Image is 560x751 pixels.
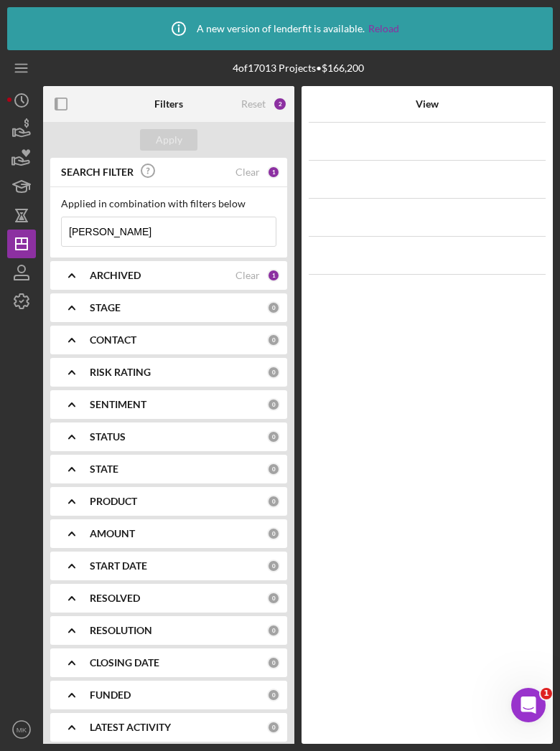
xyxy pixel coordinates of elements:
text: MK [17,726,27,734]
b: FUNDED [90,689,131,701]
div: Apply [156,129,182,151]
div: 0 [267,366,280,379]
div: Applied in combination with filters below [61,198,276,209]
div: 0 [267,398,280,411]
b: RESOLVED [90,592,140,604]
div: 0 [267,689,280,702]
b: STATE [90,463,118,475]
b: CONTACT [90,334,136,346]
b: SENTIMENT [90,399,146,410]
div: Clear [235,166,260,178]
b: RISK RATING [90,367,151,378]
div: 0 [267,495,280,508]
b: SEARCH FILTER [61,166,134,178]
div: 0 [267,527,280,540]
div: 0 [267,334,280,346]
div: 0 [267,559,280,572]
b: AMOUNT [90,528,135,539]
div: View [325,98,529,110]
a: Reload [368,23,399,34]
div: 1 [267,166,280,179]
div: A new version of lenderfit is available. [161,11,399,47]
div: 0 [267,656,280,669]
b: Filters [154,98,183,110]
div: 1 [267,269,280,282]
div: Clear [235,270,260,281]
b: ARCHIVED [90,270,141,281]
b: LATEST ACTIVITY [90,722,171,733]
b: RESOLUTION [90,625,152,636]
b: CLOSING DATE [90,657,159,669]
div: Reset [241,98,266,110]
div: 0 [267,463,280,476]
div: 4 of 17013 Projects • $166,200 [233,62,364,74]
b: STATUS [90,431,126,443]
div: 0 [267,430,280,443]
div: 0 [267,624,280,637]
b: STAGE [90,302,121,313]
span: 1 [541,688,552,699]
button: MK [7,715,36,744]
div: 0 [267,301,280,314]
button: Apply [140,129,197,151]
div: 0 [267,721,280,734]
iframe: Intercom live chat [511,688,546,722]
b: START DATE [90,560,147,572]
div: 0 [267,592,280,605]
b: PRODUCT [90,496,137,507]
div: 2 [273,97,287,111]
